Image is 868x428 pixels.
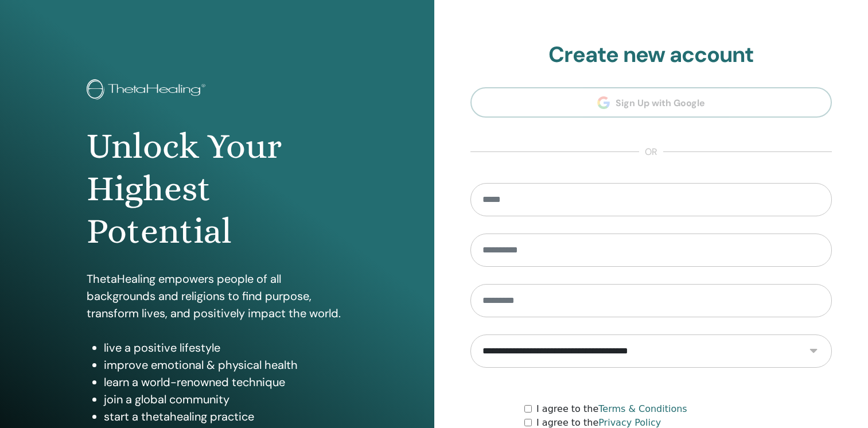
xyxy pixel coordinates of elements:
[104,356,347,373] li: improve emotional & physical health
[104,373,347,391] li: learn a world-renowned technique
[598,417,661,428] a: Privacy Policy
[104,408,347,425] li: start a thetahealing practice
[104,339,347,356] li: live a positive lifestyle
[536,402,687,416] label: I agree to the
[87,125,347,253] h1: Unlock Your Highest Potential
[470,42,832,68] h2: Create new account
[639,145,663,159] span: or
[87,270,347,322] p: ThetaHealing empowers people of all backgrounds and religions to find purpose, transform lives, a...
[104,391,347,408] li: join a global community
[598,403,687,414] a: Terms & Conditions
